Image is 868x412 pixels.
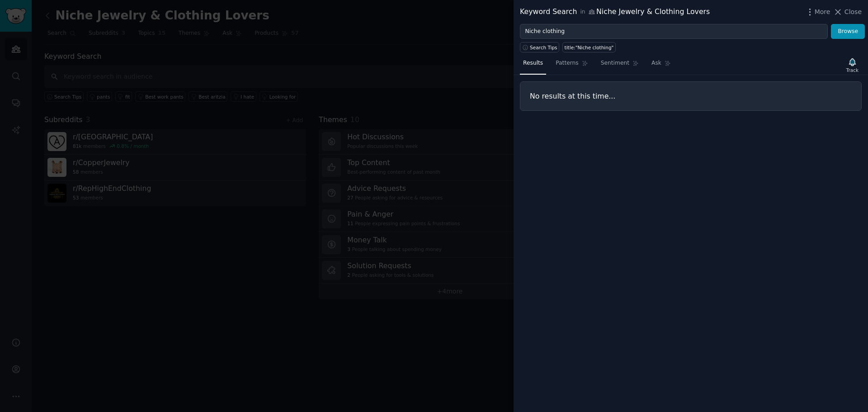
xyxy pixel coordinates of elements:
div: Track [846,67,859,73]
h3: No results at this time... [530,91,852,101]
button: Track [843,56,862,75]
span: Results [523,59,543,67]
a: title:"Niche clothing" [562,42,616,52]
button: Search Tips [520,42,559,52]
span: More [815,7,830,17]
div: title:"Niche clothing" [565,44,614,51]
span: Ask [651,59,661,67]
button: Browse [831,24,865,39]
button: More [805,7,830,17]
div: Keyword Search Niche Jewelry & Clothing Lovers [520,6,710,18]
button: Close [833,7,862,17]
input: Try a keyword related to your business [520,24,828,39]
a: Sentiment [598,56,642,75]
a: Ask [648,56,674,75]
span: Sentiment [601,59,629,67]
span: Search Tips [530,44,557,51]
span: Close [844,7,862,17]
a: Results [520,56,546,75]
span: in [580,8,585,16]
span: Patterns [556,59,578,67]
a: Patterns [552,56,591,75]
